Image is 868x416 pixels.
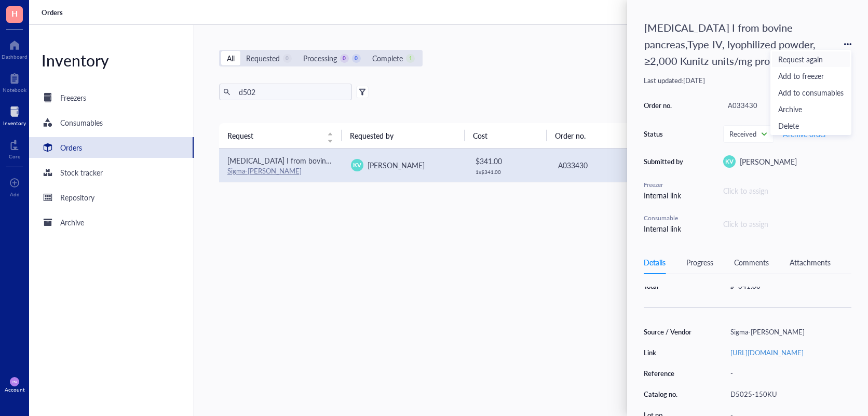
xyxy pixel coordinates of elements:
[60,92,86,103] div: Freezers
[60,167,103,178] div: Stock tracker
[219,50,423,66] div: segmented control
[778,53,844,65] span: Request again
[60,192,94,203] div: Repository
[352,54,361,63] div: 0
[340,54,349,63] div: 0
[723,185,851,196] div: Click to assign
[227,166,302,176] a: Sigma-[PERSON_NAME]
[60,142,82,153] div: Orders
[9,153,20,159] div: Core
[29,50,194,71] div: Inventory
[10,191,20,197] div: Add
[726,387,851,401] div: D5025-150KU
[2,37,28,60] a: Dashboard
[778,70,844,82] span: Add to freezer
[219,123,342,148] th: Request
[353,160,361,169] span: KV
[11,7,18,20] span: H
[60,217,84,228] div: Archive
[406,54,415,63] div: 1
[734,257,769,268] div: Comments
[29,187,194,208] a: Repository
[476,155,540,167] div: $ 341.00
[778,87,844,98] span: Add to consumables
[235,84,348,100] input: Find orders in table
[644,190,685,201] div: Internal link
[644,76,851,85] div: Last updated: [DATE]
[644,348,697,357] div: Link
[644,369,697,378] div: Reference
[3,70,26,93] a: Notebook
[476,169,540,175] div: 1 x $ 341.00
[12,380,17,383] span: MW
[465,123,547,148] th: Cost
[3,120,26,126] div: Inventory
[29,212,194,233] a: Archive
[342,123,465,148] th: Requested by
[644,223,685,234] div: Internal link
[644,390,697,399] div: Catalog no.
[644,257,666,268] div: Details
[725,157,733,166] span: KV
[372,52,403,64] div: Complete
[227,155,552,166] span: [MEDICAL_DATA] I from bovine pancreas,Type IV, lyophilized powder, ≥2,000 Kunitz units/mg protein
[2,53,28,60] div: Dashboard
[726,325,851,339] div: Sigma-[PERSON_NAME]
[723,98,851,113] div: A033430
[3,87,26,93] div: Notebook
[644,213,685,223] div: Consumable
[549,149,672,182] td: A033430
[644,327,697,337] div: Source / Vendor
[283,54,292,63] div: 0
[227,52,235,64] div: All
[783,130,826,138] span: Archive order
[640,17,838,72] div: [MEDICAL_DATA] I from bovine pancreas,Type IV, lyophilized powder, ≥2,000 Kunitz units/mg protein
[790,257,831,268] div: Attachments
[42,8,65,17] a: Orders
[9,137,20,159] a: Core
[723,218,768,230] div: Click to assign
[558,159,664,171] div: A033430
[303,52,337,64] div: Processing
[227,130,321,141] span: Request
[547,123,670,148] th: Order no.
[29,137,194,158] a: Orders
[3,103,26,126] a: Inventory
[644,101,685,110] div: Order no.
[726,366,851,381] div: -
[644,180,685,190] div: Freezer
[60,117,103,128] div: Consumables
[740,156,797,167] span: [PERSON_NAME]
[644,129,685,139] div: Status
[29,112,194,133] a: Consumables
[29,87,194,108] a: Freezers
[730,347,804,357] a: [URL][DOMAIN_NAME]
[29,162,194,183] a: Stock tracker
[729,129,766,139] span: Received
[644,157,685,166] div: Submitted by
[778,120,844,131] span: Delete
[778,103,844,115] span: Archive
[5,386,25,393] div: Account
[686,257,713,268] div: Progress
[368,160,425,170] span: [PERSON_NAME]
[246,52,280,64] div: Requested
